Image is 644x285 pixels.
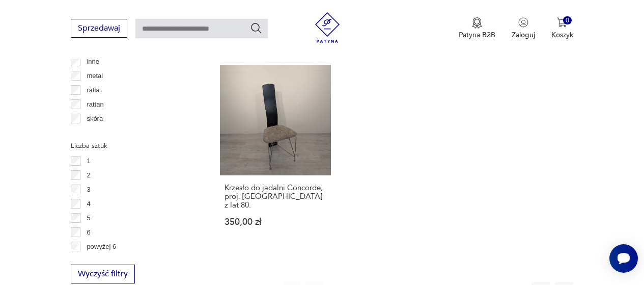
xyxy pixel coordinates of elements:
p: Liczba sztuk [71,140,195,151]
p: 6 [87,227,90,238]
p: 350,00 zł [225,218,326,226]
button: Patyna B2B [459,17,495,40]
p: 2 [87,170,90,181]
p: powyżej 6 [87,241,116,252]
p: 5 [87,213,90,224]
p: rafia [87,85,99,96]
p: 4 [87,198,90,210]
p: rattan [87,99,103,110]
button: Sprzedawaj [71,19,127,38]
p: skóra [87,113,103,124]
a: Krzesło do jadalni Concorde, proj. Torsteina Flatoy z lat 80.Krzesło do jadalni Concorde, proj. [... [220,65,331,247]
img: Ikonka użytkownika [518,17,528,28]
p: Koszyk [551,30,573,40]
button: 0Koszyk [551,17,573,40]
button: Szukaj [250,22,262,34]
p: 3 [87,184,90,195]
div: 0 [563,16,572,25]
iframe: Smartsupp widget button [609,244,638,273]
img: Patyna - sklep z meblami i dekoracjami vintage [312,12,343,43]
h3: Krzesło do jadalni Concorde, proj. [GEOGRAPHIC_DATA] z lat 80. [225,184,326,210]
a: Ikona medaluPatyna B2B [459,17,495,40]
a: Sprzedawaj [71,25,127,33]
button: Zaloguj [512,17,535,40]
p: Zaloguj [512,30,535,40]
p: metal [87,70,103,82]
p: inne [87,56,99,67]
p: Patyna B2B [459,30,495,40]
p: 1 [87,156,90,167]
img: Ikona medalu [472,17,482,29]
button: Wyczyść filtry [71,265,135,283]
img: Ikona koszyka [557,17,567,28]
p: tkanina [87,127,108,139]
